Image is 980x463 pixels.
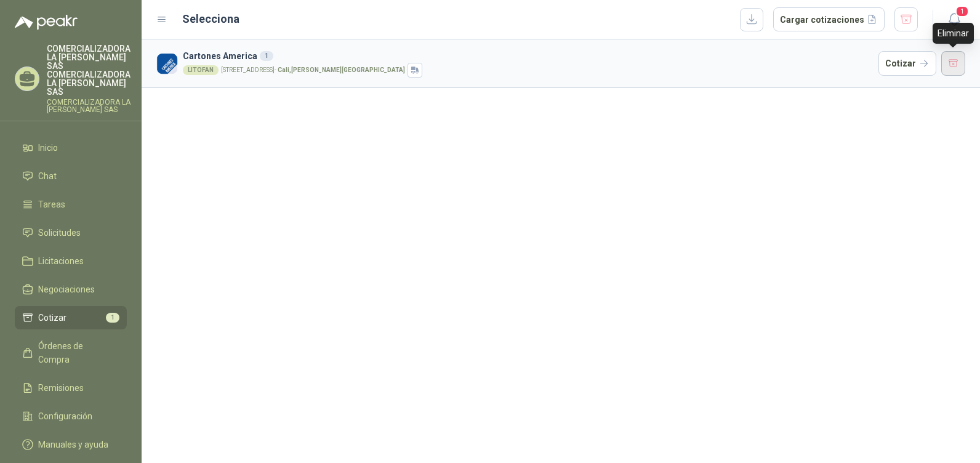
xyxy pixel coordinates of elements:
span: Remisiones [38,381,84,395]
img: Logo peakr [15,15,78,30]
a: Cotizar1 [15,306,127,329]
h2: Selecciona [182,10,239,28]
a: Inicio [15,136,127,159]
a: Manuales y ayuda [15,433,127,456]
span: Órdenes de Compra [38,339,115,366]
button: Cotizar [878,51,936,76]
span: Tareas [38,198,65,211]
a: Órdenes de Compra [15,334,127,371]
a: Licitaciones [15,249,127,273]
span: Solicitudes [38,226,81,240]
span: Inicio [38,141,58,155]
span: Manuales y ayuda [38,438,108,451]
p: [STREET_ADDRESS] - [221,67,405,73]
span: Negociaciones [38,283,95,296]
a: Negociaciones [15,278,127,301]
strong: Cali , [PERSON_NAME][GEOGRAPHIC_DATA] [278,66,405,73]
span: Licitaciones [38,254,84,268]
a: Remisiones [15,376,127,400]
p: COMERCIALIZADORA LA [PERSON_NAME] SAS COMERCIALIZADORA LA [PERSON_NAME] SAS [47,44,131,96]
div: Eliminar [933,23,974,44]
a: Tareas [15,193,127,216]
h3: Cartones America [183,49,874,63]
button: Cargar cotizaciones [773,7,885,32]
div: LITOFAN [183,65,219,75]
span: Cotizar [38,311,66,324]
span: Chat [38,169,57,183]
span: Configuración [38,409,92,423]
img: Company Logo [156,53,178,74]
button: 1 [943,9,965,31]
span: 1 [955,6,969,17]
a: Solicitudes [15,221,127,244]
a: Configuración [15,405,127,428]
a: Chat [15,164,127,188]
span: 1 [106,313,119,323]
div: 1 [260,51,273,61]
p: COMERCIALIZADORA LA [PERSON_NAME] SAS [47,99,131,113]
